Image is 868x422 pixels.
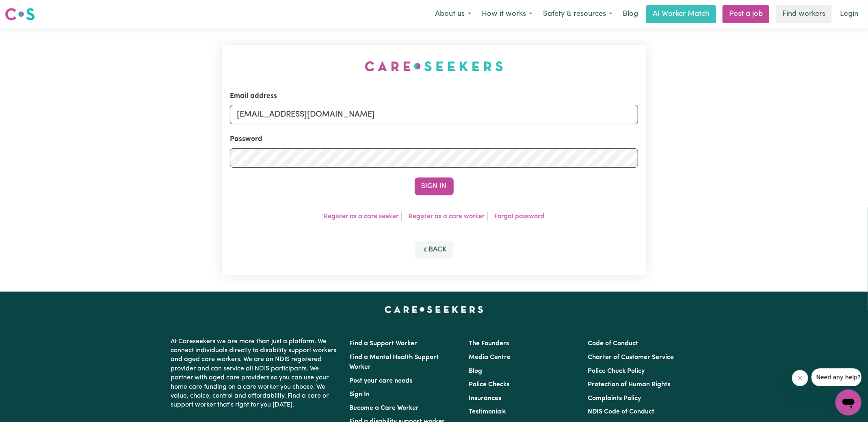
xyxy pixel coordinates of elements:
a: Insurances [469,395,501,402]
a: Testimonials [469,409,506,415]
a: Blog [469,368,482,374]
a: Police Check Policy [588,368,645,374]
button: Sign In [415,177,454,195]
iframe: Button to launch messaging window [836,390,862,416]
button: About us [430,6,476,23]
a: Code of Conduct [588,340,638,347]
a: Register as a care worker [409,213,485,220]
a: Blog [618,5,643,23]
a: Post a job [723,5,769,23]
a: The Founders [469,340,509,347]
a: Media Centre [469,354,511,361]
button: Safety & resources [538,6,618,23]
a: Become a Care Worker [350,405,419,411]
a: Login [835,5,863,23]
iframe: Close message [792,370,808,386]
a: Find a Support Worker [350,340,418,347]
iframe: Message from company [812,368,862,386]
label: Email address [230,91,277,102]
a: Forgot password [495,213,544,220]
input: Email address [230,105,638,124]
img: Careseekers logo [5,7,35,22]
a: NDIS Code of Conduct [588,409,654,415]
label: Password [230,134,262,145]
p: At Careseekers we are more than just a platform. We connect individuals directly to disability su... [171,334,340,413]
a: Police Checks [469,381,509,388]
a: Charter of Customer Service [588,354,674,361]
a: Protection of Human Rights [588,381,670,388]
a: Careseekers logo [5,5,35,24]
button: How it works [476,6,538,23]
a: Careseekers home page [385,306,483,313]
a: Complaints Policy [588,395,641,402]
a: Sign In [350,391,370,398]
a: Register as a care seeker [324,213,398,220]
a: Find a Mental Health Support Worker [350,354,439,370]
a: AI Worker Match [646,5,716,23]
a: Post your care needs [350,378,413,384]
a: Find workers [776,5,832,23]
button: Back [415,241,454,259]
